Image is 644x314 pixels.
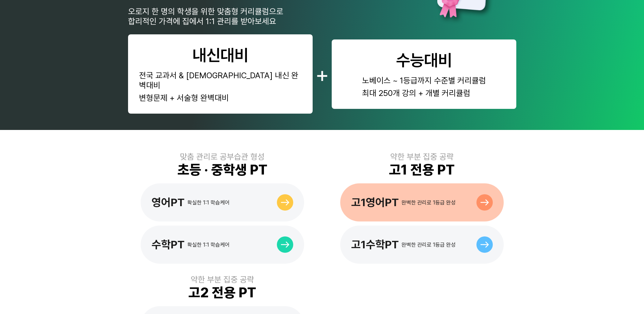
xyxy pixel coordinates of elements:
[402,242,456,248] div: 완벽한 관리로 1등급 완성
[396,50,452,70] div: 수능대비
[152,238,185,251] div: 수학PT
[139,70,302,90] div: 전국 교과서 & [DEMOGRAPHIC_DATA] 내신 완벽대비
[187,199,230,206] div: 확실한 1:1 학습케어
[402,199,456,206] div: 완벽한 관리로 1등급 완성
[187,242,230,248] div: 확실한 1:1 학습케어
[128,16,283,26] div: 합리적인 가격에 집에서 1:1 관리를 받아보세요
[362,76,486,85] div: 노베이스 ~ 1등급까지 수준별 커리큘럼
[351,196,399,209] div: 고1영어PT
[188,284,256,301] div: 고2 전용 PT
[362,88,486,98] div: 최대 250개 강의 + 개별 커리큘럼
[192,45,248,65] div: 내신대비
[139,93,302,103] div: 변형문제 + 서술형 완벽대비
[351,238,399,251] div: 고1수학PT
[390,152,454,162] div: 약한 부분 집중 공략
[152,196,185,209] div: 영어PT
[128,6,283,16] div: 오로지 한 명의 학생을 위한 맞춤형 커리큘럼으로
[180,152,265,162] div: 맞춤 관리로 공부습관 형성
[177,162,267,178] div: 초등 · 중학생 PT
[315,61,329,87] div: +
[389,162,455,178] div: 고1 전용 PT
[191,275,254,284] div: 약한 부분 집중 공략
